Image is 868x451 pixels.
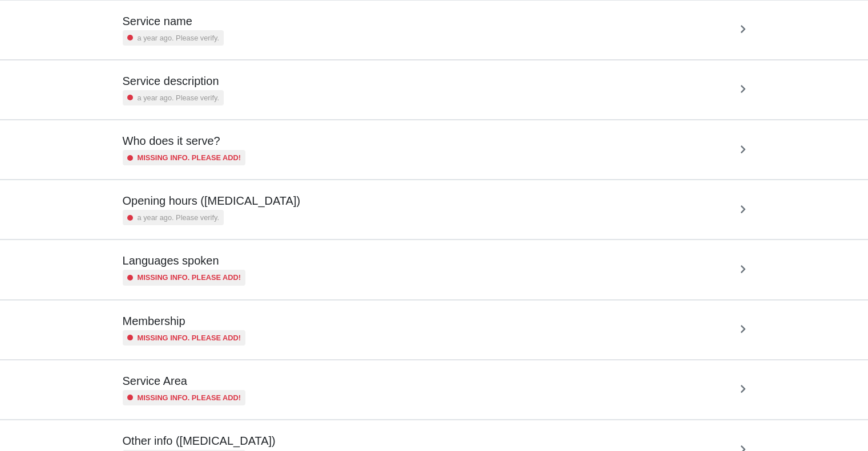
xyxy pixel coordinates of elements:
small: a year ago. Please verify. [138,32,219,43]
h5: Service Area [123,374,246,388]
h5: Languages spoken [123,254,246,267]
small: a year ago. Please verify. [138,92,219,103]
small: Missing info. Please add! [138,272,241,283]
small: a year ago. Please verify. [138,212,219,223]
small: Missing info. Please add! [138,392,241,403]
h5: Other info ([MEDICAL_DATA]) [123,434,276,448]
small: Missing info. Please add! [138,152,241,163]
h5: Service name [123,14,224,28]
small: Missing info. Please add! [138,332,241,343]
h5: Who does it serve? [123,134,246,148]
h5: Service description [123,74,224,88]
h5: Membership [123,314,246,328]
h5: Opening hours ([MEDICAL_DATA]) [123,194,301,208]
